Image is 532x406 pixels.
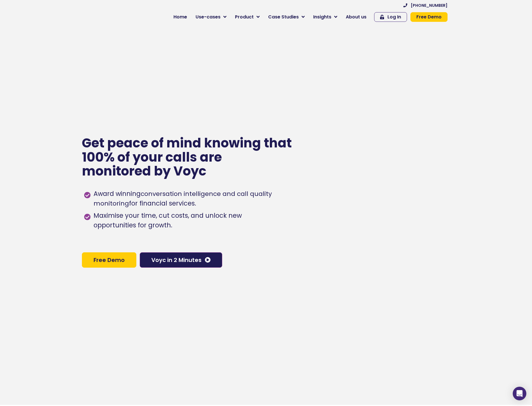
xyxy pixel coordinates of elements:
span: Home [173,14,187,20]
span: Insights [313,14,331,20]
a: Home [169,11,191,23]
span: Case Studies [268,14,299,20]
a: Insights [309,11,342,23]
span: Free Demo [94,257,125,263]
a: Log In [374,12,407,22]
span: Maximise your time, cut costs, and unlock new opportunities for growth. [92,211,286,230]
a: Case Studies [264,11,309,23]
span: [PHONE_NUMBER] [411,3,448,7]
a: [PHONE_NUMBER] [403,3,448,7]
span: Free Demo [416,15,442,19]
span: Log In [387,15,401,19]
a: Product [231,11,264,23]
p: Get peace of mind knowing that 100% of your calls are monitored by Voyc [82,136,293,178]
a: Free Demo [410,12,448,22]
span: Product [235,14,254,20]
h1: conversation intelligence and call quality monitoring [94,189,272,208]
span: Award winning for financial services. [92,189,286,208]
a: About us [342,11,371,23]
span: Voyc in 2 Minutes [151,257,202,263]
span: Use-cases [196,14,221,20]
a: Use-cases [191,11,231,23]
img: voyc-full-logo [85,11,134,23]
a: Free Demo [82,252,136,268]
span: About us [346,14,366,20]
div: Open Intercom Messenger [513,387,526,400]
a: Voyc in 2 Minutes [140,252,222,268]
